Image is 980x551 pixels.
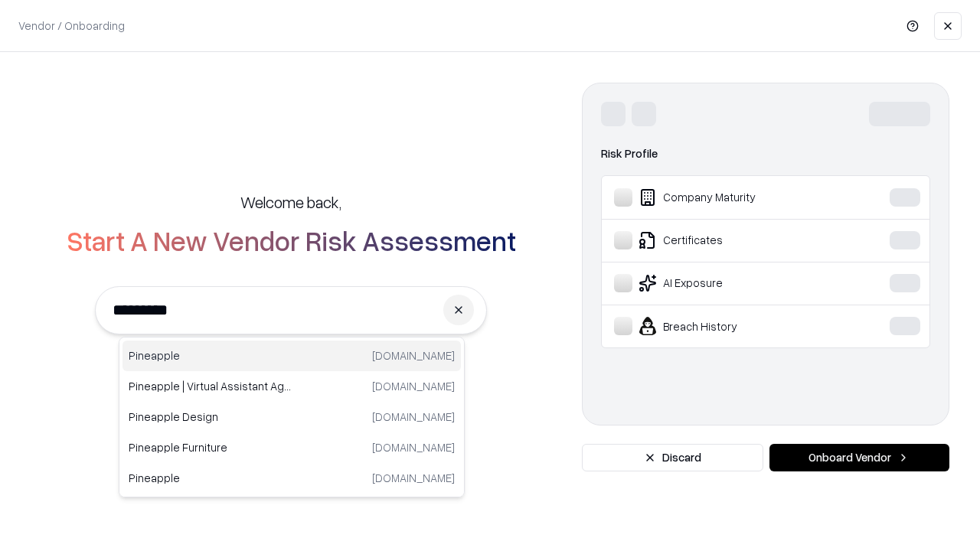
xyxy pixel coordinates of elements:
[614,274,843,292] div: AI Exposure
[372,409,455,425] p: [DOMAIN_NAME]
[372,470,455,486] p: [DOMAIN_NAME]
[129,409,292,425] p: Pineapple Design
[614,317,843,335] div: Breach History
[240,191,341,213] h5: Welcome back,
[129,378,292,394] p: Pineapple | Virtual Assistant Agency
[129,470,292,486] p: Pineapple
[769,444,949,471] button: Onboard Vendor
[601,145,930,163] div: Risk Profile
[67,225,516,256] h2: Start A New Vendor Risk Assessment
[129,347,292,364] p: Pineapple
[614,231,843,249] div: Certificates
[582,444,763,471] button: Discard
[614,188,843,207] div: Company Maturity
[119,337,465,497] div: Suggestions
[129,439,292,455] p: Pineapple Furniture
[372,378,455,394] p: [DOMAIN_NAME]
[18,18,125,34] p: Vendor / Onboarding
[372,439,455,455] p: [DOMAIN_NAME]
[372,347,455,364] p: [DOMAIN_NAME]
